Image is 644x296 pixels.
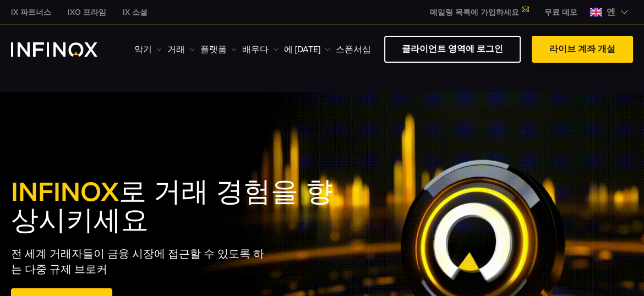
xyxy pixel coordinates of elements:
font: 배우다 [242,44,269,55]
font: 엔 [607,7,615,18]
font: IX 파트너스 [11,8,51,17]
font: 클라이언트 영역에 로그인 [402,43,503,54]
font: INFINOX [11,176,119,209]
a: 인피녹스 [114,7,156,18]
font: IXO 프라임 [68,8,106,17]
a: 플랫폼 [200,43,237,56]
font: 로 거래 경험을 향상시키세요 [11,176,333,238]
font: 메일링 목록에 가입하세요 [430,8,519,17]
a: INFINOX 로고 [11,42,123,57]
a: 메일링 목록에 가입하세요 [422,8,536,17]
a: 에 [DATE] [284,43,330,56]
font: IX 소셜 [123,8,148,17]
a: 거래 [167,43,195,56]
font: 스폰서십 [336,44,371,55]
font: 거래 [167,44,185,55]
font: 전 세계 거래자들이 금융 시장에 접근할 수 있도록 하는 다중 규제 브로커 [11,248,264,276]
font: 악기 [134,44,152,55]
font: 플랫폼 [200,44,227,55]
a: 클라이언트 영역에 로그인 [384,36,521,63]
font: 무료 데모 [544,8,577,17]
a: 스폰서십 [336,43,371,56]
a: 인피녹스 메뉴 [536,7,586,18]
a: 배우다 [242,43,279,56]
font: 라이브 계좌 개설 [549,43,615,54]
a: 악기 [134,43,162,56]
a: 인피녹스 [59,7,114,18]
font: 에 [DATE] [284,44,320,55]
a: 인피녹스 [3,7,59,18]
a: 라이브 계좌 개설 [532,36,633,63]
